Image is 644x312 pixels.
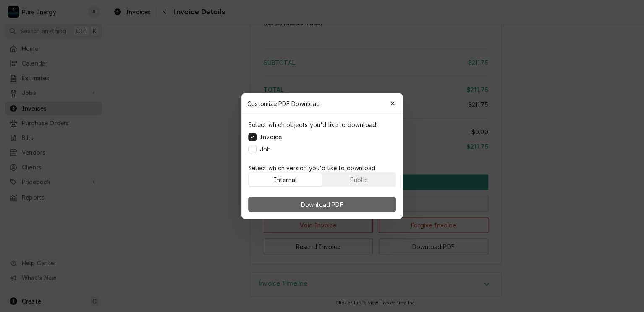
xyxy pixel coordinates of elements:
[248,120,377,129] p: Select which objects you'd like to download:
[274,175,297,184] div: Internal
[248,197,396,212] button: Download PDF
[260,132,282,141] label: Invoice
[248,164,396,172] p: Select which version you'd like to download:
[260,145,271,153] label: Job
[350,175,368,184] div: Public
[241,93,403,114] div: Customize PDF Download
[299,200,345,209] span: Download PDF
